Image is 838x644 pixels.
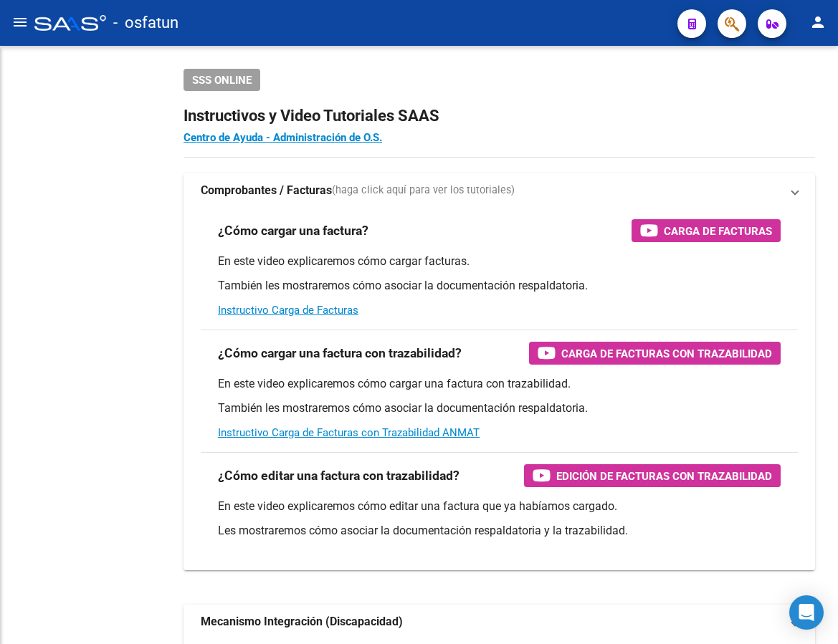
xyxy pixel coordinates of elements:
h3: ¿Cómo editar una factura con trazabilidad? [218,466,460,486]
button: Carga de Facturas [632,219,781,242]
mat-icon: menu [11,14,29,31]
h3: ¿Cómo cargar una factura con trazabilidad? [218,343,462,363]
span: Edición de Facturas con Trazabilidad [556,467,772,485]
strong: Mecanismo Integración (Discapacidad) [201,614,403,630]
strong: Comprobantes / Facturas [201,183,332,198]
mat-icon: person [809,14,827,31]
p: Les mostraremos cómo asociar la documentación respaldatoria y la trazabilidad. [218,523,781,539]
a: Instructivo Carga de Facturas [218,304,358,317]
h2: Instructivos y Video Tutoriales SAAS [184,102,815,130]
p: También les mostraremos cómo asociar la documentación respaldatoria. [218,278,781,294]
span: (haga click aquí para ver los tutoriales) [332,183,515,198]
button: Edición de Facturas con Trazabilidad [524,464,781,487]
a: Centro de Ayuda - Administración de O.S. [184,131,382,144]
p: En este video explicaremos cómo editar una factura que ya habíamos cargado. [218,499,781,514]
p: También les mostraremos cómo asociar la documentación respaldatoria. [218,400,781,416]
span: SSS ONLINE [192,74,252,87]
span: Carga de Facturas [664,222,772,240]
span: - osfatun [113,7,178,39]
button: SSS ONLINE [184,69,260,91]
mat-expansion-panel-header: Mecanismo Integración (Discapacidad) [184,605,815,639]
span: Carga de Facturas con Trazabilidad [561,345,772,362]
h3: ¿Cómo cargar una factura? [218,221,368,241]
button: Carga de Facturas con Trazabilidad [529,342,781,365]
mat-expansion-panel-header: Comprobantes / Facturas(haga click aquí para ver los tutoriales) [184,173,815,208]
p: En este video explicaremos cómo cargar facturas. [218,254,781,269]
p: En este video explicaremos cómo cargar una factura con trazabilidad. [218,376,781,392]
div: Comprobantes / Facturas(haga click aquí para ver los tutoriales) [184,208,815,570]
div: Open Intercom Messenger [789,595,824,630]
a: Instructivo Carga de Facturas con Trazabilidad ANMAT [218,426,480,439]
